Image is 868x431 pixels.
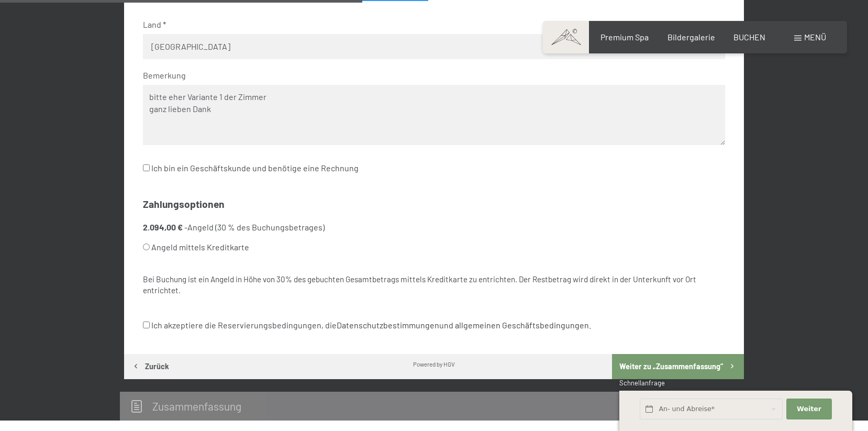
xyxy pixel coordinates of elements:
div: Bei Buchung ist ein Angeld in Höhe von 30% des gebuchten Gesamtbetrags mittels Kreditkarte zu ent... [143,274,726,296]
a: allgemeinen Geschäftsbedingungen [455,320,589,330]
label: Ich akzeptiere die Reservierungsbedingungen, die und . [143,315,591,335]
a: Bildergalerie [667,32,715,42]
button: Weiter zu „Zusammen­fassung“ [612,354,744,379]
label: Angeld mittels Kreditkarte [143,237,700,257]
textarea: bitte eher Variante 1 der Zimmer ganz lieben Dank [143,85,726,145]
a: BUCHEN [733,32,765,42]
button: Zurück [124,354,176,379]
strong: 2.094,00 € [143,222,183,232]
div: Powered by HGV [413,360,455,368]
a: Premium Spa [600,32,649,42]
h2: Zusammen­fassung [152,400,241,413]
label: Bemerkung [143,70,717,81]
span: Menü [804,32,826,42]
span: Schnellanfrage [619,379,665,387]
label: Land [143,19,717,30]
input: Ich bin ein Geschäftskunde und benötige eine Rechnung [143,164,150,171]
input: Ich akzeptiere die Reservierungsbedingungen, dieDatenschutzbestimmungenund allgemeinen Geschäftsb... [143,322,150,328]
input: Angeld mittels Kreditkarte [143,244,150,250]
span: Weiter [797,404,821,414]
label: Ich bin ein Geschäftskunde und benötige eine Rechnung [143,158,359,178]
button: Weiter [786,399,831,420]
legend: Zahlungsoptionen [143,197,225,212]
li: - Angeld (30 % des Buchungsbetrages) [143,222,726,258]
a: Datenschutzbestimmungen [337,320,439,330]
